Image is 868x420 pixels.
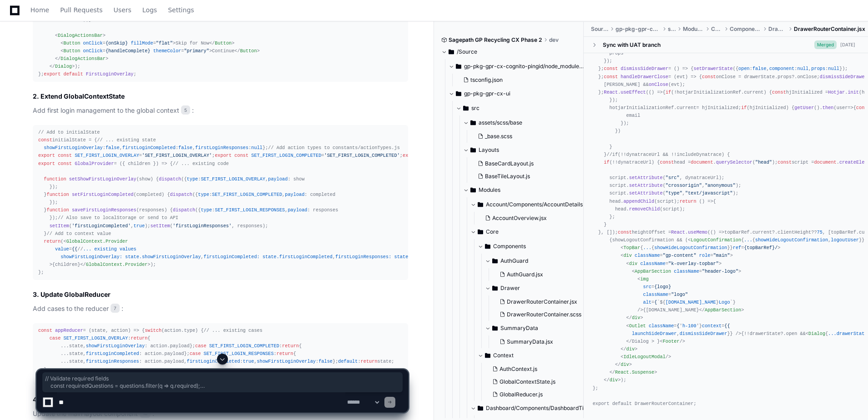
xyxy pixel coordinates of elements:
span: props [811,66,825,71]
span: // ... existing state [97,137,156,143]
button: Modules [463,183,591,197]
span: Merged [814,40,837,49]
span: export [38,161,55,166]
svg: Directory [470,185,476,195]
span: // Add to context value [46,231,111,236]
span: "src" [666,175,680,180]
span: < > [55,33,106,38]
span: React [604,90,618,95]
span: Button [215,40,232,46]
span: 75 [817,230,823,235]
span: Logo [719,300,730,305]
span: Button [63,40,80,46]
span: className [640,261,665,266]
span: Logs [142,7,157,13]
span: function [44,176,66,182]
span: showHideLogoutConfirmation [755,237,828,243]
span: {{ [72,246,77,252]
div: [DATE] [840,41,855,48]
span: < = = > [621,253,733,258]
span: dispatch [173,207,195,213]
span: Settings [168,7,194,13]
span: return [44,239,61,244]
span: h-100 [682,323,696,329]
span: SET_FIRST_LOGIN_OVERLAY [75,153,139,158]
span: const [660,160,674,165]
span: "type" [666,190,682,196]
span: show [139,176,151,182]
span: div [629,261,637,266]
span: setItem [50,223,69,229]
button: SummaryData [485,321,591,335]
button: tsconfig.json [459,74,579,86]
span: tsconfig.json [470,76,503,84]
span: user [837,105,848,110]
span: payload [288,207,307,213]
span: 'SET_FIRST_LOGIN_OVERLAY' [142,153,212,158]
span: 5 [181,105,190,115]
button: Drawer [485,281,591,295]
span: DialogActionsBar [61,56,106,61]
span: src [471,105,479,112]
span: logoutUser [831,237,859,243]
button: gp-pkg-gpr-cx-ui [449,86,584,101]
span: querySelector [716,160,752,165]
span: Drawer [500,285,520,292]
span: Modules [683,25,704,33]
span: SummaryData.jsx [507,338,553,345]
span: Modules [479,186,500,194]
span: const [38,137,52,143]
span: useMemo [688,230,707,235]
span: Context [493,352,514,359]
span: {logo} [654,284,671,290]
span: () => [699,199,713,204]
span: context [702,323,722,329]
span: showFirstLoginOverlay [44,145,102,150]
span: saveFirstLoginResponses [72,207,136,213]
span: "k-overlay-topbar" [668,261,719,266]
button: BaseTileLayout.js [474,170,585,183]
span: firstLoginResponses [195,145,248,150]
span: < = = = `${ } `} /> [593,276,736,313]
button: Context [478,348,591,363]
p: Add cases to the reducer : [33,304,408,314]
button: DrawerRouterContainer.jsx [496,295,585,308]
span: "primary" [184,48,209,54]
span: payload [285,192,304,197]
span: const [618,230,632,235]
button: /Source [441,45,577,59]
span: className [635,253,660,258]
span: Pull Requests [60,7,102,13]
span: dismissSideDrawer [820,74,868,80]
span: onClose [649,82,668,87]
span: role [699,253,711,258]
span: SET_FIRST_LOGIN_OVERLAY [63,335,128,341]
span: Core [711,25,723,33]
button: BaseCardLayout.js [474,157,585,170]
span: "main" [713,253,730,258]
span: type [201,207,212,213]
span: document [691,160,713,165]
h3: 3. Update GlobalReducer [33,290,408,299]
button: src [456,101,591,115]
svg: Directory [456,88,461,99]
span: // Also save to localStorage or send to API [58,215,178,220]
span: firstLoginResponses: [335,254,391,260]
span: src [643,284,651,290]
span: "anonymous" [705,183,736,188]
span: Sagepath GP Recycling CX Phase 2 [449,36,542,44]
button: Core [470,225,591,239]
span: < = = > [61,40,176,46]
span: BaseTileLayout.js [485,173,530,180]
span: {{ [724,323,730,329]
span: ...drawerState [828,331,867,336]
span: return [131,335,147,341]
span: onClick [83,40,103,46]
span: < = > [626,261,722,266]
span: AccountOverview.jsx [492,215,547,222]
span: current [676,105,696,110]
span: removeChild [629,206,660,212]
span: SummaryData [500,325,538,332]
span: showFirstLoginOverlay: [61,254,122,260]
button: AuthGuard.jsx [496,268,585,281]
